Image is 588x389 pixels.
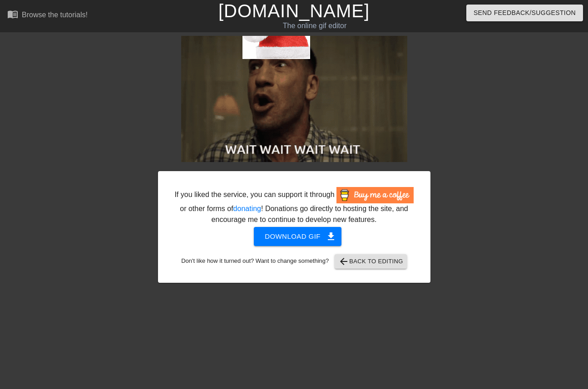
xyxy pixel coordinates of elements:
[172,254,416,269] div: Don't like how it turned out? Want to change something?
[22,11,88,19] div: Browse the tutorials!
[233,205,261,212] a: donating
[474,7,576,19] span: Send Feedback/Suggestion
[338,256,403,267] span: Back to Editing
[201,20,429,31] div: The online gif editor
[338,256,349,267] span: arrow_back
[247,232,341,240] a: Download gif
[336,187,414,203] img: Buy Me A Coffee
[326,231,336,242] span: get_app
[335,254,407,269] button: Back to Editing
[7,9,88,23] a: Browse the tutorials!
[466,5,583,21] button: Send Feedback/Suggestion
[265,231,331,242] span: Download gif
[181,36,407,162] img: mBLCub5L.gif
[254,227,341,246] button: Download gif
[218,1,370,21] a: [DOMAIN_NAME]
[174,187,415,225] div: If you liked the service, you can support it through or other forms of ! Donations go directly to...
[7,9,18,20] span: menu_book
